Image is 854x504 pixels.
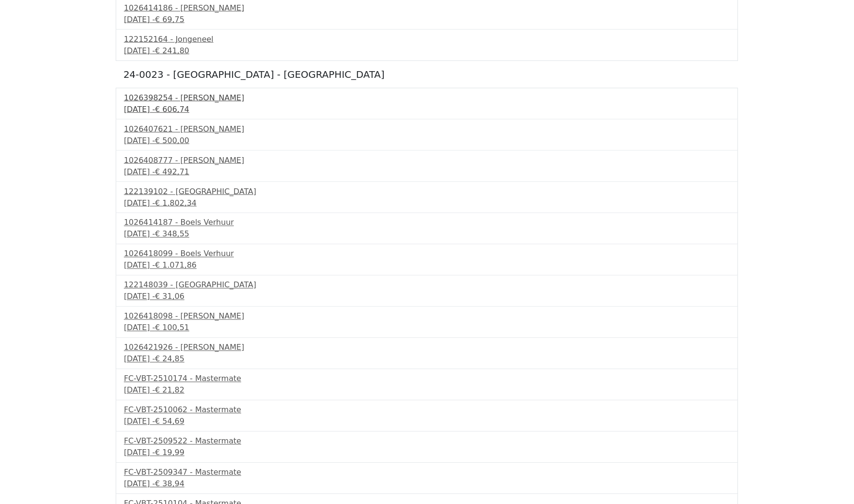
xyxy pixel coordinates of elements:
div: [DATE] - [124,229,730,240]
div: [DATE] - [124,166,730,178]
a: 1026418098 - [PERSON_NAME][DATE] -€ 100,51 [124,311,730,334]
span: € 492,71 [155,167,189,176]
div: FC-VBT-2509522 - Mastermate [124,436,730,447]
div: [DATE] - [124,322,730,334]
a: 1026414187 - Boels Verhuur[DATE] -€ 348,55 [124,217,730,240]
div: 1026398254 - [PERSON_NAME] [124,92,730,104]
span: € 241,80 [155,46,189,55]
div: 122148039 - [GEOGRAPHIC_DATA] [124,280,730,291]
div: [DATE] - [124,104,730,115]
div: FC-VBT-2510062 - Mastermate [124,405,730,416]
div: 1026407621 - [PERSON_NAME] [124,123,730,135]
a: FC-VBT-2509522 - Mastermate[DATE] -€ 19,99 [124,436,730,459]
div: 122139102 - [GEOGRAPHIC_DATA] [124,186,730,197]
span: € 100,51 [155,323,189,332]
div: 1026421926 - [PERSON_NAME] [124,342,730,354]
span: € 54,69 [155,417,184,426]
span: € 606,74 [155,105,189,114]
div: [DATE] - [124,385,730,396]
a: 122139102 - [GEOGRAPHIC_DATA][DATE] -€ 1.802,34 [124,186,730,209]
span: € 21,82 [155,386,184,395]
span: € 1.071,86 [155,261,197,270]
span: € 69,75 [155,15,184,24]
span: € 500,00 [155,136,189,145]
div: [DATE] - [124,14,730,25]
span: € 19,99 [155,448,184,457]
div: FC-VBT-2510174 - Mastermate [124,373,730,385]
span: € 31,06 [155,292,184,301]
span: € 38,94 [155,479,184,489]
span: € 1.802,34 [155,198,197,208]
a: FC-VBT-2510174 - Mastermate[DATE] -€ 21,82 [124,373,730,396]
h5: 24-0023 - [GEOGRAPHIC_DATA] - [GEOGRAPHIC_DATA] [123,69,731,80]
span: € 24,85 [155,355,184,364]
div: FC-VBT-2509347 - Mastermate [124,467,730,479]
div: 1026408777 - [PERSON_NAME] [124,155,730,166]
a: 1026421926 - [PERSON_NAME][DATE] -€ 24,85 [124,342,730,365]
a: FC-VBT-2509347 - Mastermate[DATE] -€ 38,94 [124,467,730,490]
a: 122148039 - [GEOGRAPHIC_DATA][DATE] -€ 31,06 [124,280,730,303]
a: 122152164 - Jongeneel[DATE] -€ 241,80 [124,34,730,57]
div: [DATE] - [124,354,730,365]
span: € 348,55 [155,230,189,239]
div: 1026418098 - [PERSON_NAME] [124,311,730,322]
a: 1026414186 - [PERSON_NAME][DATE] -€ 69,75 [124,2,730,25]
div: [DATE] - [124,197,730,209]
a: 1026398254 - [PERSON_NAME][DATE] -€ 606,74 [124,92,730,115]
a: 1026408777 - [PERSON_NAME][DATE] -€ 492,71 [124,155,730,178]
div: [DATE] - [124,416,730,428]
div: 1026414187 - Boels Verhuur [124,217,730,229]
a: 1026407621 - [PERSON_NAME][DATE] -€ 500,00 [124,123,730,147]
div: [DATE] - [124,291,730,303]
div: [DATE] - [124,135,730,147]
div: 1026414186 - [PERSON_NAME] [124,2,730,14]
div: [DATE] - [124,447,730,459]
div: [DATE] - [124,45,730,57]
a: 1026418099 - Boels Verhuur[DATE] -€ 1.071,86 [124,248,730,271]
div: 1026418099 - Boels Verhuur [124,248,730,260]
a: FC-VBT-2510062 - Mastermate[DATE] -€ 54,69 [124,405,730,428]
div: 122152164 - Jongeneel [124,34,730,45]
div: [DATE] - [124,479,730,490]
div: [DATE] - [124,260,730,271]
